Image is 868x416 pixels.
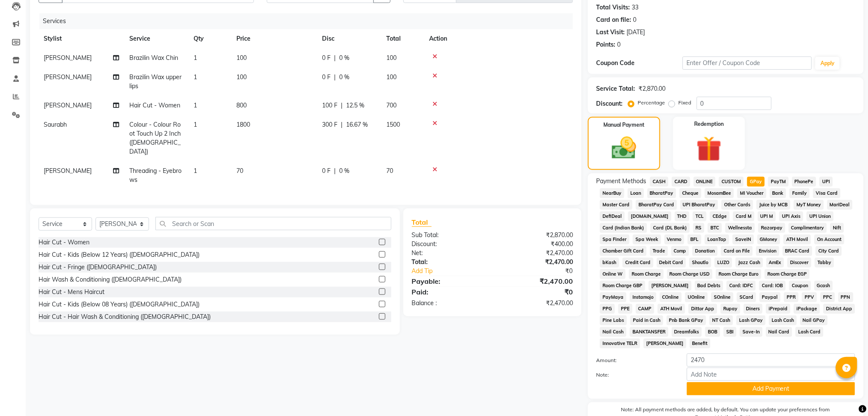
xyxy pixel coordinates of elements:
span: Tabby [815,258,834,267]
div: ₹2,470.00 [492,299,579,308]
div: ₹2,470.00 [492,249,579,258]
div: ₹2,470.00 [492,276,579,286]
span: 0 % [339,53,349,62]
span: MosamBee [705,188,734,198]
span: CARD [672,177,690,187]
span: District App [823,304,855,314]
span: Chamber Gift Card [600,246,647,256]
div: Services [39,13,579,29]
span: SBI [724,327,737,337]
span: 70 [386,167,393,175]
span: 0 F [322,73,331,82]
span: Brazilin Wax Chin [129,54,178,62]
input: Search or Scan [155,217,391,230]
span: 1500 [386,121,400,128]
span: BRAC Card [783,246,813,256]
div: Discount: [597,99,623,108]
span: Benefit [690,339,711,348]
span: Pnb Bank GPay [667,315,707,325]
span: 70 [236,167,243,175]
div: [DATE] [627,28,645,37]
span: Nail GPay [800,315,828,325]
img: _cash.svg [604,134,644,162]
div: Hair Cut - Kids (Below 08 Years) ([DEMOGRAPHIC_DATA]) [39,300,200,309]
div: Paid: [406,287,492,297]
span: PPC [820,292,835,302]
span: TCL [693,211,707,221]
span: 1 [194,101,197,109]
span: Payment Methods [597,177,647,186]
label: Redemption [694,120,724,128]
span: NearBuy [600,188,624,198]
span: Innovative TELR [600,339,640,348]
span: | [341,120,343,129]
span: 300 F [322,120,337,129]
th: Disc [317,29,381,48]
span: Dittor App [689,304,717,314]
span: ONLINE [694,177,716,187]
span: Paypal [760,292,781,302]
label: Note: [590,371,680,379]
div: Service Total: [597,84,635,93]
div: ₹2,870.00 [639,84,666,93]
div: Hair Cut - Mens Haircut [39,288,104,297]
span: SaveIN [733,235,754,244]
span: Paid in Cash [630,315,663,325]
span: Card (Indian Bank) [600,223,647,233]
span: Bad Debts [695,281,724,291]
div: Hair Wash & Conditioning ([DEMOGRAPHIC_DATA]) [39,275,182,284]
span: | [334,53,336,62]
div: Coupon Code [597,59,683,68]
span: Lash Card [796,327,823,337]
span: LoanTap [705,235,729,244]
div: Sub Total: [406,231,492,240]
div: ₹400.00 [492,240,579,249]
div: Discount: [406,240,492,249]
span: iPackage [794,304,820,314]
span: | [341,101,343,110]
span: 1 [194,54,197,62]
span: [PERSON_NAME] [44,167,92,175]
span: BTC [708,223,722,233]
div: Hair Cut - Fringe ([DEMOGRAPHIC_DATA]) [39,263,157,272]
span: Hair Cut - Women [129,101,180,109]
span: 100 [236,73,247,81]
label: Manual Payment [603,121,644,129]
span: MariDeal [827,200,853,210]
label: Percentage [638,99,665,107]
span: Card: IDFC [727,281,756,291]
span: Comp [671,246,689,256]
span: Debit Card [657,258,686,267]
div: Net: [406,249,492,258]
span: BANKTANSFER [630,327,668,337]
span: | [334,73,336,82]
span: 100 [236,54,247,62]
span: Room Charge Euro [716,269,761,279]
span: ATH Movil [784,235,811,244]
span: CAMP [636,304,655,314]
span: On Account [814,235,844,244]
span: Dreamfolks [672,327,702,337]
span: Save-In [740,327,763,337]
span: 0 % [339,73,349,82]
span: SOnline [711,292,734,302]
span: Credit Card [623,258,653,267]
span: Room Charge EGP [765,269,810,279]
span: Card on File [721,246,753,256]
span: MyT Money [794,200,824,210]
span: 1 [194,167,197,175]
th: Total [381,29,424,48]
span: Cheque [680,188,701,198]
span: Other Cards [722,200,753,210]
span: 12.5 % [346,101,364,110]
span: Master Card [600,200,632,210]
span: RS [693,223,705,233]
span: Card (DL Bank) [650,223,690,233]
span: Online W [600,269,626,279]
div: 0 [617,40,621,49]
span: LUZO [715,258,732,267]
span: Gcash [814,281,833,291]
th: Qty [188,29,231,48]
span: GMoney [758,235,781,244]
span: UPI Axis [779,211,803,221]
